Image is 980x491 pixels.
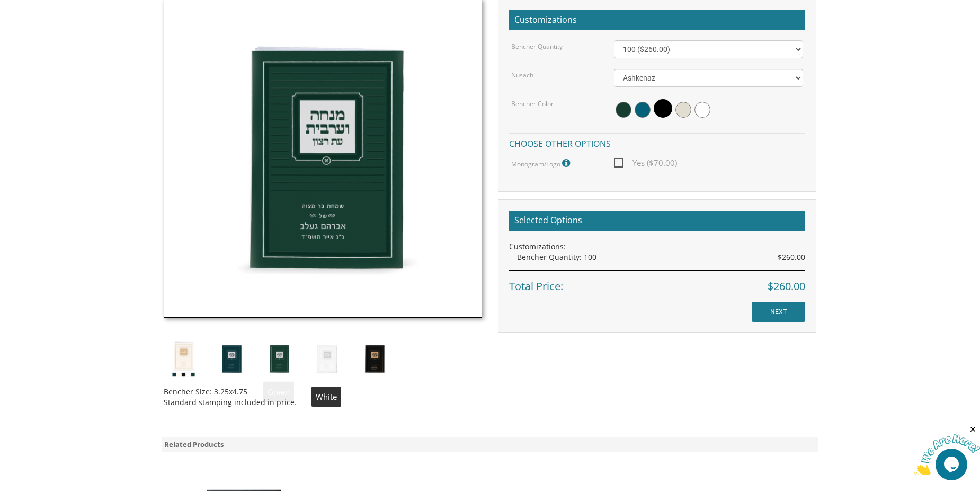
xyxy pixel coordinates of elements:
iframe: chat widget [914,425,980,475]
div: Total Price: [509,270,805,294]
div: Bencher Quantity: 100 [517,252,805,262]
span: Yes ($70.00) [614,156,677,170]
span: $260.00 [768,279,805,294]
h2: Customizations [509,10,805,30]
img: mm-black-thumb.jpg [354,339,394,379]
img: mm-blue-thumb.jpg [211,339,251,379]
label: Nusach [511,71,533,80]
input: NEXT [752,302,805,322]
h4: Choose other options [509,133,805,152]
img: mm-cream-thumb.jpg [164,339,203,379]
label: Bencher Color [511,99,554,108]
label: Monogram/Logo [511,156,573,170]
img: mm-green-thumb.jpg [259,339,299,379]
div: Bencher Size: 3.25x4.75 Standard stamping included in price. [164,379,482,408]
img: mm-white-thumb.jpg [307,339,346,379]
label: Bencher Quantity [511,42,563,51]
span: $260.00 [778,252,805,262]
div: Customizations: [509,241,805,252]
div: Related Products [162,437,818,452]
h2: Selected Options [509,211,805,231]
